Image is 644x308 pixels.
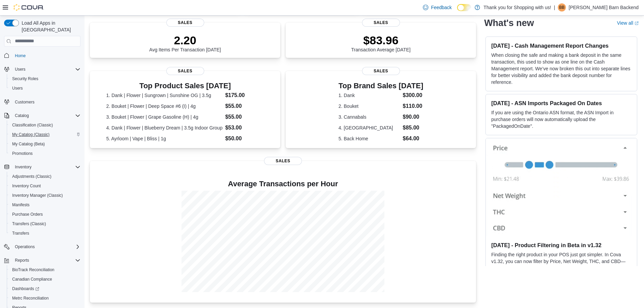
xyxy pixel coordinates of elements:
[225,91,264,99] dd: $175.00
[403,102,423,110] dd: $110.00
[9,121,56,129] a: Classification (Classic)
[491,100,631,106] h3: [DATE] - ASN Imports Packaged On Dates
[491,109,631,129] p: If you are using the Ontario ASN format, the ASN Import in purchase orders will now automatically...
[9,275,55,283] a: Canadian Compliance
[403,124,423,132] dd: $85.00
[7,191,83,200] button: Inventory Manager (Classic)
[1,242,83,252] button: Operations
[9,131,52,139] a: My Catalog (Classic)
[12,98,37,106] a: Customers
[338,124,400,131] dt: 4. [GEOGRAPHIC_DATA]
[12,202,29,208] span: Manifests
[351,33,411,47] p: $83.96
[15,53,26,58] span: Home
[12,212,43,217] span: Purchase Orders
[403,135,423,143] dd: $64.00
[106,82,264,90] h3: Top Product Sales [DATE]
[1,51,83,61] button: Home
[106,114,222,120] dt: 3. Bouket | Flower | Grape Gasoline (H) | 4g
[9,210,80,218] span: Purchase Orders
[95,180,471,188] h4: Average Transactions per Hour
[9,220,49,228] a: Transfers (Classic)
[12,277,52,282] span: Canadian Compliance
[12,132,50,137] span: My Catalog (Classic)
[420,1,454,14] a: Feedback
[12,243,38,251] button: Operations
[569,3,639,11] p: [PERSON_NAME] Barn Backend
[491,52,631,86] p: When closing the safe and making a bank deposit in the same transaction, this used to show as one...
[166,67,204,75] span: Sales
[12,65,80,73] span: Users
[1,256,83,265] button: Reports
[9,285,42,293] a: Dashboards
[12,193,63,198] span: Inventory Manager (Classic)
[12,163,80,171] span: Inventory
[9,294,51,302] a: Metrc Reconciliation
[9,182,80,190] span: Inventory Count
[362,67,400,75] span: Sales
[15,244,35,250] span: Operations
[1,162,83,172] button: Inventory
[12,256,80,264] span: Reports
[7,219,83,229] button: Transfers (Classic)
[106,92,222,99] dt: 1. Dank | Flower | Sungrown | Sunshine OG | 3.5g
[12,163,34,171] button: Inventory
[106,124,222,131] dt: 4. Dank | Flower | Blueberry Dream | 3.5g Indoor Group
[7,181,83,191] button: Inventory Count
[491,42,631,49] h3: [DATE] - Cash Management Report Changes
[166,19,204,27] span: Sales
[7,120,83,130] button: Classification (Classic)
[554,3,555,11] p: |
[7,74,83,84] button: Security Roles
[338,92,400,99] dt: 1. Dank
[1,97,83,107] button: Customers
[559,3,565,11] span: BB
[9,201,32,209] a: Manifests
[7,275,83,284] button: Canadian Compliance
[12,141,45,147] span: My Catalog (Beta)
[7,210,83,219] button: Purchase Orders
[7,200,83,210] button: Manifests
[15,67,25,72] span: Users
[338,103,400,110] dt: 2. Bouket
[12,86,23,91] span: Users
[7,265,83,275] button: BioTrack Reconciliation
[12,76,38,81] span: Security Roles
[225,113,264,121] dd: $55.00
[617,20,639,26] a: View allExternal link
[7,293,83,303] button: Metrc Reconciliation
[9,140,80,148] span: My Catalog (Beta)
[12,65,28,73] button: Users
[19,20,80,33] span: Load All Apps in [GEOGRAPHIC_DATA]
[15,258,29,263] span: Reports
[9,172,80,181] span: Adjustments (Classic)
[9,220,80,228] span: Transfers (Classic)
[9,75,80,83] span: Security Roles
[9,294,80,302] span: Metrc Reconciliation
[9,285,80,293] span: Dashboards
[225,124,264,132] dd: $53.00
[7,172,83,181] button: Adjustments (Classic)
[9,149,80,158] span: Promotions
[7,84,83,93] button: Users
[7,149,83,158] button: Promotions
[7,229,83,238] button: Transfers
[9,121,80,129] span: Classification (Classic)
[9,229,32,237] a: Transfers
[362,19,400,27] span: Sales
[1,111,83,120] button: Catalog
[12,243,80,251] span: Operations
[491,242,631,248] h3: [DATE] - Product Filtering in Beta in v1.32
[9,84,25,92] a: Users
[12,231,29,236] span: Transfers
[635,21,639,25] svg: External link
[12,112,31,120] button: Catalog
[12,267,54,273] span: BioTrack Reconciliation
[12,183,41,189] span: Inventory Count
[149,33,221,47] p: 2.20
[9,229,80,237] span: Transfers
[1,65,83,74] button: Users
[12,256,32,264] button: Reports
[9,266,57,274] a: BioTrack Reconciliation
